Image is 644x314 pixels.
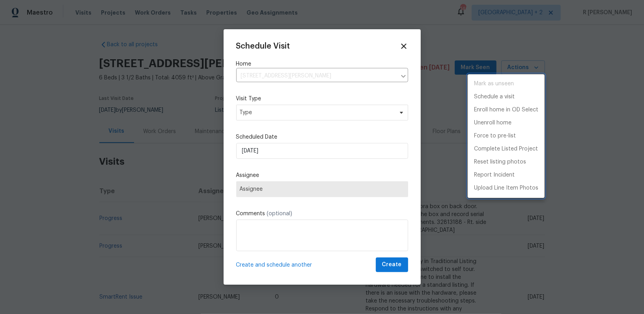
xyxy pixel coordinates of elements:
p: Report Incident [474,171,515,179]
p: Reset listing photos [474,158,526,166]
p: Force to pre-list [474,132,516,140]
p: Enroll home in OD Select [474,106,538,114]
p: Schedule a visit [474,93,515,101]
p: Complete Listed Project [474,145,538,153]
p: Upload Line Item Photos [474,184,538,192]
p: Unenroll home [474,119,511,127]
